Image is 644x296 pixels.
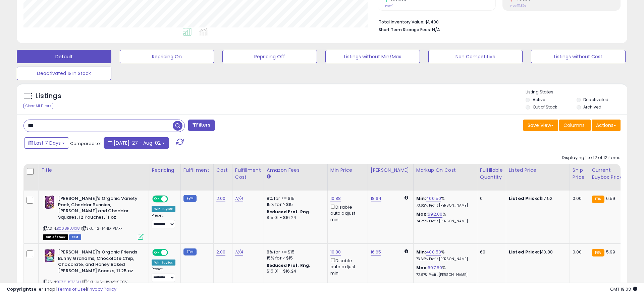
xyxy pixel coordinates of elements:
[416,211,472,224] div: %
[34,140,61,146] span: Last 7 Days
[559,120,591,131] button: Columns
[330,195,341,202] a: 10.88
[606,195,615,202] span: 6.59
[104,137,169,149] button: [DATE]-27 - Aug-02
[69,234,81,240] span: FBM
[416,265,472,277] div: %
[41,167,146,174] div: Title
[416,257,472,262] p: 73.62% Profit [PERSON_NAME]
[428,50,523,63] button: Non Competitive
[432,26,440,33] span: N/A
[87,286,116,292] a: Privacy Policy
[509,195,539,202] b: Listed Price:
[416,196,472,208] div: %
[58,249,140,276] b: [PERSON_NAME]'s Organic Friends Bunny Grahams, Chocolate Chip, Chocolate, and Honey Baked [PERSON...
[267,269,322,274] div: $15.01 - $16.24
[152,260,175,266] div: Win BuyBox
[509,249,539,255] b: Listed Price:
[426,249,441,255] a: 400.50
[416,249,426,255] b: Min:
[330,249,341,255] a: 10.88
[523,120,558,131] button: Save View
[426,195,441,202] a: 400.50
[416,249,472,262] div: %
[267,174,271,180] small: Amazon Fees.
[480,167,503,181] div: Fulfillable Quantity
[416,167,474,174] div: Markup on Cost
[330,167,365,174] div: Min Price
[385,4,393,8] small: Prev: 1
[533,104,557,110] label: Out of Stock
[216,195,226,202] a: 2.00
[325,50,420,63] button: Listings without Min/Max
[480,249,501,255] div: 60
[153,250,161,255] span: ON
[24,137,69,149] button: Last 7 Days
[416,219,472,224] p: 74.25% Profit [PERSON_NAME]
[428,265,442,271] a: 607.50
[562,155,621,161] div: Displaying 1 to 12 of 12 items
[152,267,175,282] div: Preset:
[510,4,526,8] small: Prev: 111.87%
[43,234,68,240] span: All listings that are currently out of stock and unavailable for purchase on Amazon
[509,167,567,174] div: Listed Price
[592,196,604,203] small: FBA
[167,250,178,255] span: OFF
[531,50,626,63] button: Listings without Cost
[167,196,178,202] span: OFF
[267,196,322,202] div: 8% for <= $15
[533,97,545,102] label: Active
[416,203,472,208] p: 73.62% Profit [PERSON_NAME]
[81,226,122,231] span: | SKU: T2-T4ND-PMXF
[43,249,56,263] img: 51CUBLjXWBL._SL40_.jpg
[183,248,197,255] small: FBM
[17,67,111,80] button: Deactivated & In Stock
[371,195,382,202] a: 18.64
[152,167,178,174] div: Repricing
[480,196,501,202] div: 0
[36,91,61,101] h5: Listings
[152,206,175,212] div: Win BuyBox
[183,167,211,174] div: Fulfillment
[152,213,175,228] div: Preset:
[509,249,565,255] div: $10.88
[416,265,428,271] b: Max:
[416,211,428,217] b: Max:
[509,196,565,202] div: $17.52
[267,263,311,268] b: Reduced Prof. Rng.
[413,164,477,191] th: The percentage added to the cost of goods (COGS) that forms the calculator for Min & Max prices.
[606,249,615,255] span: 5.99
[57,226,80,231] a: B008RLUXI8
[379,27,431,32] b: Short Term Storage Fees:
[416,195,426,202] b: Min:
[330,257,363,276] div: Disable auto adjust min
[267,167,325,174] div: Amazon Fees
[183,195,197,202] small: FBM
[58,196,140,222] b: [PERSON_NAME]'s Organic Variety Pack, Cheddar Bunnies, [PERSON_NAME] and Cheddar Squares, 12 Pouc...
[379,17,615,25] li: $1,400
[416,273,472,277] p: 72.97% Profit [PERSON_NAME]
[267,215,322,221] div: $15.01 - $16.24
[114,140,161,146] span: [DATE]-27 - Aug-02
[235,167,261,181] div: Fulfillment Cost
[563,122,585,129] span: Columns
[428,211,442,218] a: 692.00
[216,249,226,255] a: 2.00
[267,255,322,261] div: 15% for > $15
[379,19,424,25] b: Total Inventory Value:
[526,89,627,95] p: Listing States:
[70,140,101,147] span: Compared to:
[592,249,604,256] small: FBA
[7,286,31,292] strong: Copyright
[57,286,86,292] a: Terms of Use
[43,196,144,239] div: ASIN:
[235,249,243,255] a: N/A
[267,249,322,255] div: 8% for <= $15
[583,104,601,110] label: Archived
[573,167,586,181] div: Ship Price
[7,286,116,293] div: seller snap | |
[330,203,363,223] div: Disable auto adjust min
[592,120,621,131] button: Actions
[371,249,381,255] a: 16.65
[610,286,637,292] span: 2025-08-13 19:03 GMT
